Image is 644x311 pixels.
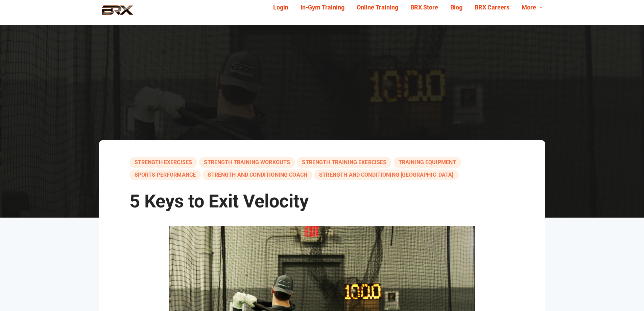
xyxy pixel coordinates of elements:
[297,157,391,168] a: strength training exercises
[469,2,516,13] a: BRX Careers
[404,2,444,13] a: BRX Store
[294,2,351,13] a: In-Gym Training
[351,2,404,13] a: Online Training
[95,5,140,20] img: BRX Performance
[262,2,549,13] div: Navigation Menu
[516,2,549,13] a: More
[129,157,515,180] div: , , , , , ,
[199,157,295,168] a: strength training workouts
[129,191,309,212] span: 5 Keys to Exit Velocity
[129,157,197,168] a: strength exercises
[267,2,294,13] a: Login
[444,2,469,13] a: Blog
[393,157,461,168] a: training equipment
[129,170,201,180] a: sports performance
[314,170,458,180] a: Strength And Conditioning [GEOGRAPHIC_DATA]
[202,170,312,180] a: strength and conditioning coach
